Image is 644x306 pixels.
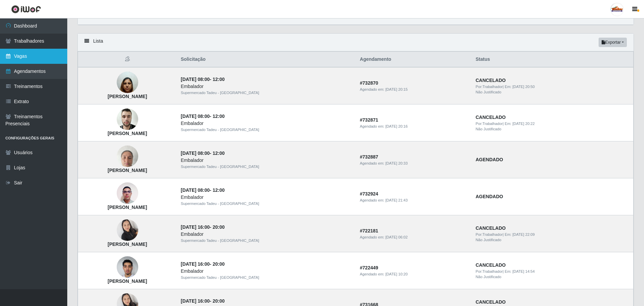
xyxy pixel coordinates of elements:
div: Supermercado Tadeu - [GEOGRAPHIC_DATA] [181,127,352,133]
div: Não Justificado [476,274,629,280]
strong: [PERSON_NAME] [108,242,147,247]
time: [DATE] 20:50 [513,85,535,89]
strong: [PERSON_NAME] [108,94,147,99]
div: Supermercado Tadeu - [GEOGRAPHIC_DATA] [181,238,352,244]
div: | Em: [476,84,629,90]
strong: [PERSON_NAME] [108,131,147,136]
strong: - [181,150,224,156]
strong: CANCELADO [476,262,505,268]
button: Exportar [599,38,627,47]
img: Rosilda Pereira de Sousa [117,216,138,245]
time: 12:00 [213,187,225,193]
strong: AGENDADO [476,194,503,199]
time: [DATE] 08:00 [181,114,210,119]
strong: - [181,261,224,267]
div: | Em: [476,121,629,127]
div: Agendado em: [360,161,467,166]
strong: - [181,298,224,304]
div: Embalador [181,157,352,164]
div: Agendado em: [360,271,467,277]
div: Supermercado Tadeu - [GEOGRAPHIC_DATA] [181,201,352,207]
time: [DATE] 20:16 [385,124,408,128]
strong: # 732870 [360,80,378,86]
time: [DATE] 08:00 [181,187,210,193]
strong: # 722181 [360,228,378,233]
time: 12:00 [213,114,225,119]
span: Por: Trabalhador [476,85,502,89]
strong: - [181,187,224,193]
span: Por: Trabalhador [476,122,502,126]
img: Pedro Henrique Aciole Santos Cavalcante [117,105,138,134]
time: [DATE] 20:22 [513,122,535,126]
time: 20:00 [213,261,225,267]
div: | Em: [476,232,629,237]
time: 20:00 [213,298,225,304]
strong: # 732924 [360,191,378,196]
div: Supermercado Tadeu - [GEOGRAPHIC_DATA] [181,90,352,96]
div: Não Justificado [476,89,629,95]
strong: # 732887 [360,154,378,160]
strong: - [181,77,224,82]
th: Agendamento [356,52,471,68]
div: Agendado em: [360,234,467,240]
th: Status [471,52,633,68]
time: [DATE] 08:00 [181,77,210,82]
strong: CANCELADO [476,115,505,120]
strong: [PERSON_NAME] [108,168,147,173]
time: [DATE] 20:33 [385,161,408,165]
div: Lista [78,34,634,51]
span: Por: Trabalhador [476,232,502,236]
div: Agendado em: [360,87,467,92]
div: Embalador [181,194,352,201]
div: Não Justificado [476,237,629,243]
div: Embalador [181,120,352,127]
strong: [PERSON_NAME] [108,278,147,284]
time: 20:00 [213,224,225,230]
div: | Em: [476,269,629,274]
time: [DATE] 22:09 [513,232,535,236]
strong: - [181,224,224,230]
time: [DATE] 21:43 [385,198,408,202]
div: Embalador [181,268,352,275]
img: Augusto Cesar Pereira da Silva [117,253,138,281]
time: [DATE] 20:15 [385,87,408,91]
time: [DATE] 16:00 [181,298,210,304]
div: Embalador [181,83,352,90]
time: [DATE] 08:00 [181,150,210,156]
div: Supermercado Tadeu - [GEOGRAPHIC_DATA] [181,164,352,170]
time: [DATE] 06:02 [385,235,408,239]
div: Agendado em: [360,124,467,129]
img: Raquel Aciole santos cavalcante [117,142,138,171]
img: Vinicius Ferreira Silva [117,179,138,208]
div: Não Justificado [476,126,629,132]
div: Supermercado Tadeu - [GEOGRAPHIC_DATA] [181,275,352,280]
strong: CANCELADO [476,299,505,305]
strong: AGENDADO [476,157,503,162]
time: [DATE] 14:54 [513,269,535,273]
div: Agendado em: [360,198,467,203]
strong: # 732871 [360,117,378,123]
time: 12:00 [213,150,225,156]
time: [DATE] 10:20 [385,272,408,276]
time: [DATE] 16:00 [181,224,210,230]
th: Solicitação [177,52,356,68]
strong: [PERSON_NAME] [108,205,147,210]
img: Suelen Aciole Silva [117,68,138,97]
time: 12:00 [213,77,225,82]
time: [DATE] 16:00 [181,261,210,267]
strong: CANCELADO [476,78,505,83]
strong: CANCELADO [476,225,505,231]
div: Embalador [181,231,352,238]
strong: - [181,114,224,119]
img: CoreUI Logo [11,5,41,13]
strong: # 722449 [360,265,378,270]
span: Por: Trabalhador [476,269,502,273]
